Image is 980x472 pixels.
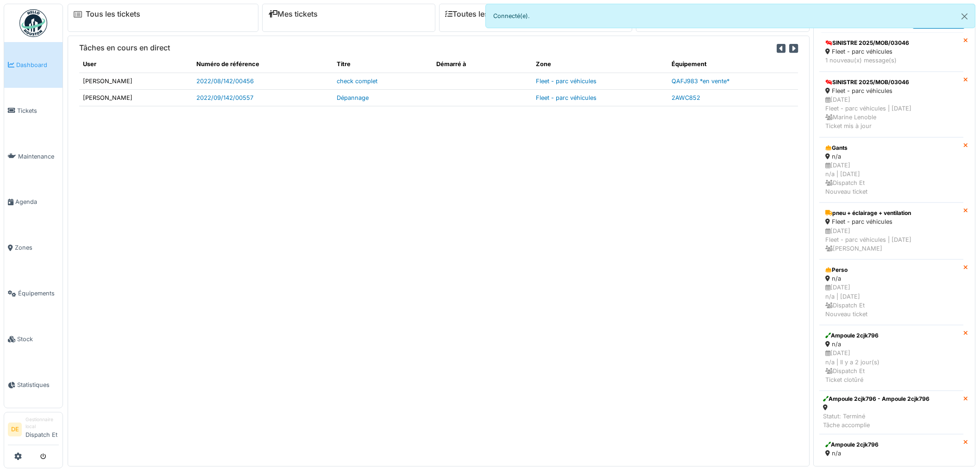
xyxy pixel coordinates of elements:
[536,78,597,85] a: Fleet - parc véhicules
[825,340,957,349] div: n/a
[825,449,957,458] div: n/a
[819,325,963,391] a: Ampoule 2cjk796 n/a [DATE]n/a | Il y a 2 jour(s) Dispatch EtTicket clotûré
[16,61,59,69] span: Dashboard
[823,395,930,403] div: Ampoule 2cjk796 - Ampoule 2cjk796
[672,94,700,101] a: 2AWC852
[954,4,975,29] button: Close
[268,10,318,18] a: Mes tickets
[825,161,957,196] div: [DATE] n/a | [DATE] Dispatch Et Nouveau ticket
[825,227,957,253] div: [DATE] Fleet - parc véhicules | [DATE] [PERSON_NAME]
[196,94,253,101] a: 2022/09/142/00557
[819,202,963,259] a: pneu + éclairage + ventilation Fleet - parc véhicules [DATE]Fleet - parc véhicules | [DATE] [PERS...
[15,243,59,252] span: Zones
[4,362,63,408] a: Statistiques
[25,416,59,443] li: Dispatch Et
[83,61,96,67] span: translation missing: fr.shared.user
[825,47,957,56] div: Fleet - parc véhicules
[825,441,957,449] div: Ampoule 2cjk796
[825,331,957,340] div: Ampoule 2cjk796
[825,144,957,152] div: Gants
[17,380,59,389] span: Statistiques
[825,152,957,161] div: n/a
[337,78,377,85] a: check complet
[433,56,532,73] th: Démarré à
[825,86,957,95] div: Fleet - parc véhicules
[79,89,193,106] td: [PERSON_NAME]
[823,412,930,429] div: Statut: Terminé Tâche accomplie
[4,225,63,271] a: Zones
[86,10,140,18] a: Tous les tickets
[819,137,963,203] a: Gants n/a [DATE]n/a | [DATE] Dispatch EtNouveau ticket
[819,391,963,434] a: Ampoule 2cjk796 - Ampoule 2cjk796 Statut: TerminéTâche accomplie
[8,423,22,436] li: DE
[79,73,193,89] td: [PERSON_NAME]
[4,134,63,179] a: Maintenance
[819,72,963,137] a: SINISTRE 2025/MOB/03046 Fleet - parc véhicules [DATE]Fleet - parc véhicules | [DATE] Marine Lenob...
[4,270,63,316] a: Équipements
[825,209,957,217] div: pneu + éclairage + ventilation
[8,416,59,445] a: DE Gestionnaire localDispatch Et
[193,56,333,73] th: Numéro de référence
[825,283,957,319] div: [DATE] n/a | [DATE] Dispatch Et Nouveau ticket
[825,95,957,131] div: [DATE] Fleet - parc véhicules | [DATE] Marine Lenoble Ticket mis à jour
[825,274,957,283] div: n/a
[445,10,514,18] a: Toutes les tâches
[25,416,59,430] div: Gestionnaire local
[819,259,963,325] a: Perso n/a [DATE]n/a | [DATE] Dispatch EtNouveau ticket
[337,94,369,101] a: Dépannage
[17,106,59,115] span: Tickets
[4,316,63,362] a: Stock
[672,78,729,85] a: QAFJ983 *en vente*
[4,88,63,134] a: Tickets
[668,56,798,73] th: Équipement
[825,56,957,65] div: 1 nouveau(x) message(s)
[15,197,59,206] span: Agenda
[333,56,433,73] th: Titre
[19,9,47,37] img: Badge_color-CXgf-gQk.svg
[18,152,59,161] span: Maintenance
[825,349,957,384] div: [DATE] n/a | Il y a 2 jour(s) Dispatch Et Ticket clotûré
[536,94,597,101] a: Fleet - parc véhicules
[825,78,957,86] div: SINISTRE 2025/MOB/03046
[532,56,668,73] th: Zone
[17,335,59,343] span: Stock
[18,289,59,298] span: Équipements
[825,266,957,274] div: Perso
[196,78,254,85] a: 2022/08/142/00456
[79,43,170,52] h6: Tâches en cours en direct
[819,32,963,71] a: SINISTRE 2025/MOB/03046 Fleet - parc véhicules 1 nouveau(x) message(s)
[825,39,957,47] div: SINISTRE 2025/MOB/03046
[825,217,957,226] div: Fleet - parc véhicules
[485,4,975,28] div: Connecté(e).
[4,179,63,225] a: Agenda
[4,42,63,88] a: Dashboard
